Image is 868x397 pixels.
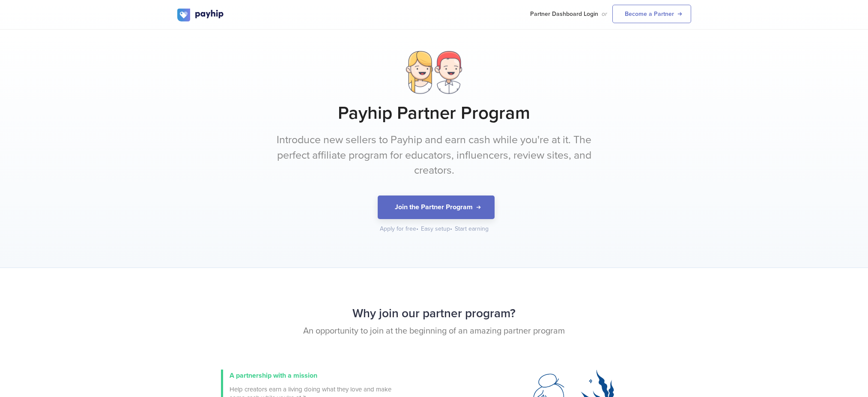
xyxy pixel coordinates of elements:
a: Become a Partner [612,5,691,23]
button: Join the Partner Program [378,195,495,219]
img: lady.png [406,51,433,94]
img: dude.png [435,51,462,94]
span: • [416,225,418,232]
img: logo.svg [177,9,224,21]
div: Easy setup [421,225,453,233]
span: A partnership with a mission [230,371,317,380]
p: An opportunity to join at the beginning of an amazing partner program [177,325,691,337]
p: Introduce new sellers to Payhip and earn cash while you're at it. The perfect affiliate program f... [274,132,595,178]
div: Apply for free [380,225,419,233]
div: Start earning [455,225,489,233]
span: • [450,225,452,232]
h2: Why join our partner program? [177,302,691,325]
h1: Payhip Partner Program [177,102,691,124]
